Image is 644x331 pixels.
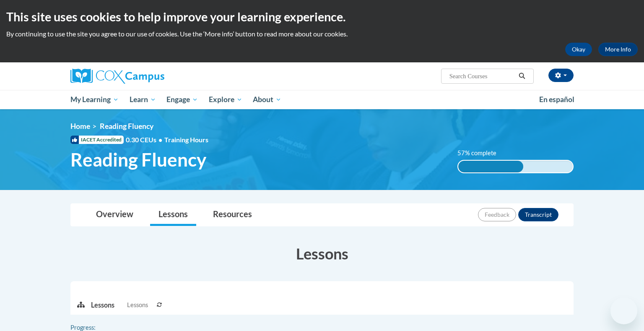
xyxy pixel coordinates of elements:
[164,136,208,144] span: Training Hours
[100,122,153,131] span: Reading Fluency
[516,71,528,81] button: Search
[127,300,148,310] span: Lessons
[91,300,114,310] p: Lessons
[548,69,574,82] button: Account Settings
[534,91,580,108] a: En español
[58,90,586,109] div: Main menu
[70,69,164,84] img: Cox Campus
[130,95,156,105] span: Learn
[70,149,206,171] span: Reading Fluency
[457,149,506,158] label: 57% complete
[539,95,574,104] span: En español
[161,90,203,109] a: Engage
[124,90,161,109] a: Learn
[478,208,516,221] button: Feedback
[65,90,124,109] a: My Learning
[126,135,164,144] span: 0.30 CEUs
[253,95,281,105] span: About
[209,95,242,105] span: Explore
[203,90,248,109] a: Explore
[248,90,287,109] a: About
[205,204,260,226] a: Resources
[70,243,574,264] h3: Lessons
[166,95,198,105] span: Engage
[150,204,196,226] a: Lessons
[70,69,230,84] a: Cox Campus
[518,208,558,221] button: Transcript
[70,95,119,105] span: My Learning
[565,43,592,56] button: Okay
[6,29,638,38] p: By continuing to use the site you agree to our use of cookies. Use the ‘More info’ button to read...
[70,122,90,131] a: Home
[598,43,638,56] a: More Info
[158,136,162,144] span: •
[6,8,638,25] h2: This site uses cookies to help improve your learning experience.
[610,298,637,324] iframe: Button to launch messaging window
[449,71,516,81] input: Search Courses
[70,136,124,144] span: IACET Accredited
[458,161,524,172] div: 57% complete
[88,204,142,226] a: Overview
